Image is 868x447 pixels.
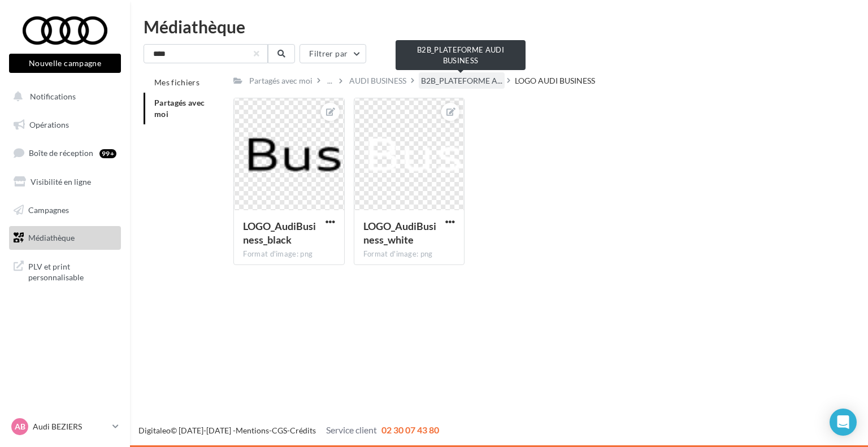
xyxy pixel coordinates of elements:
[29,148,93,158] span: Boîte de réception
[243,249,335,259] div: Format d'image: png
[99,149,116,158] div: 99+
[30,92,76,101] span: Notifications
[236,426,269,435] a: Mentions
[7,113,123,137] a: Opérations
[300,44,366,63] button: Filtrer par
[7,170,123,194] a: Visibilité en ligne
[9,416,121,437] a: AB Audi BEZIERS
[272,426,287,435] a: CGS
[830,409,857,436] div: Open Intercom Messenger
[363,220,436,246] span: LOGO_AudiBusiness_white
[7,85,119,109] button: Notifications
[349,75,406,86] div: AUDI BUSINESS
[7,226,123,250] a: Médiathèque
[421,75,502,86] span: B2B_PLATEFORME A...
[138,426,171,435] a: Digitaleo
[154,77,199,87] span: Mes fichiers
[515,75,595,86] div: LOGO AUDI BUSINESS
[7,141,123,165] a: Boîte de réception99+
[363,249,455,259] div: Format d'image: png
[28,205,69,214] span: Campagnes
[9,54,121,73] button: Nouvelle campagne
[243,220,316,246] span: LOGO_AudiBusiness_black
[249,75,313,86] div: Partagés avec moi
[144,18,854,35] div: Médiathèque
[138,426,439,435] span: © [DATE]-[DATE] - - -
[290,426,316,435] a: Crédits
[15,421,25,432] span: AB
[154,98,205,119] span: Partagés avec moi
[33,421,108,432] p: Audi BEZIERS
[28,233,75,242] span: Médiathèque
[31,177,91,186] span: Visibilité en ligne
[7,198,123,222] a: Campagnes
[396,40,526,70] div: B2B_PLATEFORME AUDI BUSINESS
[29,120,69,129] span: Opérations
[325,73,335,89] div: ...
[381,424,439,435] span: 02 30 07 43 80
[326,424,377,435] span: Service client
[28,259,116,283] span: PLV et print personnalisable
[7,254,123,288] a: PLV et print personnalisable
